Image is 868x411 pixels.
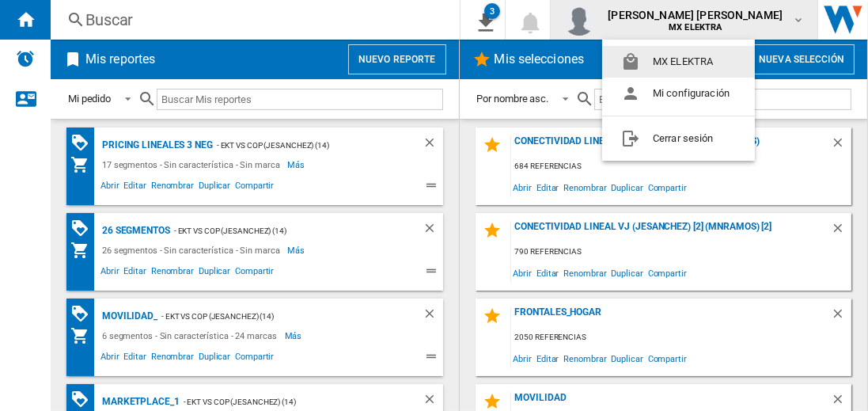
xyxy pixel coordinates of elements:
[602,78,755,109] button: Mi configuración
[602,123,755,154] button: Cerrar sesión
[602,46,755,78] button: MX ELEKTRA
